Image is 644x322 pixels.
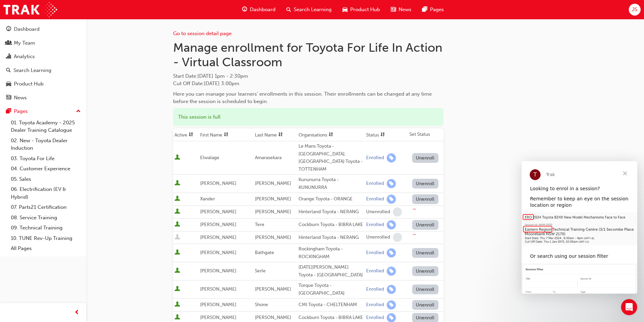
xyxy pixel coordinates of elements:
[393,233,402,242] span: learningRecordVerb_NONE-icon
[299,314,363,322] div: Cockburn Toyota - BIBRA LAKE
[174,196,180,202] span: User is active
[8,233,84,244] a: 10. TUNE Rev-Up Training
[242,5,247,14] span: guage-icon
[412,300,438,310] button: Unenroll
[3,50,84,63] a: Analytics
[173,30,232,36] a: Go to session detail page
[237,3,281,17] a: guage-iconDashboard
[299,176,363,191] div: Kununurra Toyota - KUNUNURRA
[3,78,84,90] a: Product Hub
[8,213,84,223] a: 08. Service Training
[342,5,348,14] span: car-icon
[380,132,385,138] span: sorting-icon
[412,179,438,189] button: Unenroll
[387,300,396,309] span: learningRecordVerb_ENROLL-icon
[278,132,283,138] span: sorting-icon
[174,180,180,187] span: User is active
[3,105,84,118] button: Pages
[399,6,411,14] span: News
[200,222,236,227] span: [PERSON_NAME]
[299,245,363,261] div: Rockingham Toyota - ROCKINGHAM
[174,234,180,241] span: User is inactive
[173,72,444,80] span: Start Date :
[173,90,444,105] div: Here you can manage your learners' enrollments in this session. Their enrollments can be changed ...
[8,153,84,164] a: 03. Toyota For Life
[412,153,438,163] button: Unenroll
[299,195,363,203] div: Orange Toyota - ORANGE
[366,155,384,161] div: Enrolled
[6,26,11,32] span: guage-icon
[8,118,84,135] a: 01. Toyota Academy - 2025 Dealer Training Catalogue
[174,286,180,293] span: User is active
[3,23,84,35] a: Dashboard
[412,266,438,276] button: Unenroll
[250,6,276,14] span: Dashboard
[299,282,363,297] div: Torque Toyota - [GEOGRAPHIC_DATA]
[286,5,291,14] span: search-icon
[365,128,408,141] th: Toggle SortBy
[189,132,193,138] span: sorting-icon
[200,315,236,320] span: [PERSON_NAME]
[422,5,427,14] span: pages-icon
[255,315,291,320] span: [PERSON_NAME]
[255,268,266,274] span: Serle
[299,264,363,279] div: [DATE][PERSON_NAME] Toyota - [GEOGRAPHIC_DATA]
[366,209,390,215] div: Unenrolled
[14,25,40,33] div: Dashboard
[174,208,180,215] span: User is active
[366,196,384,202] div: Enrolled
[174,268,180,274] span: User is active
[366,268,384,274] div: Enrolled
[255,209,291,215] span: [PERSON_NAME]
[366,234,390,241] div: Unenrolled
[8,223,84,233] a: 09. Technical Training
[6,40,11,46] span: people-icon
[621,299,637,315] iframe: Intercom live chat
[299,301,363,309] div: CMI Toyota - CHELTENHAM
[200,196,215,202] span: Xander
[200,250,236,255] span: [PERSON_NAME]
[412,248,438,258] button: Unenroll
[366,302,384,308] div: Enrolled
[200,302,236,307] span: [PERSON_NAME]
[391,5,396,14] span: news-icon
[6,108,11,115] span: pages-icon
[200,180,236,186] span: [PERSON_NAME]
[200,234,236,240] span: [PERSON_NAME]
[337,3,385,17] a: car-iconProduct Hub
[174,221,180,228] span: User is active
[8,184,84,202] a: 06. Electrification (EV & Hybrid)
[387,220,396,229] span: learningRecordVerb_ENROLL-icon
[200,155,219,160] span: Elwalage
[297,128,365,141] th: Toggle SortBy
[366,315,384,321] div: Enrolled
[14,39,35,47] div: My Team
[329,132,333,138] span: sorting-icon
[3,64,84,77] a: Search Learning
[299,143,363,173] div: Le Mans Toyota - [GEOGRAPHIC_DATA], [GEOGRAPHIC_DATA] Toyota - TOTTENHAM
[174,301,180,308] span: User is active
[522,161,637,294] iframe: Intercom live chat message
[174,314,180,321] span: User is active
[6,68,11,74] span: search-icon
[173,108,444,126] div: This session is full
[294,6,332,14] span: Search Learning
[387,248,396,257] span: learningRecordVerb_ENROLL-icon
[173,128,199,141] th: Toggle SortBy
[299,208,363,216] div: Hinterland Toyota - NERANG
[366,222,384,228] div: Enrolled
[387,267,396,276] span: learningRecordVerb_ENROLL-icon
[255,286,291,292] span: [PERSON_NAME]
[8,243,84,254] a: All Pages
[200,209,236,215] span: [PERSON_NAME]
[197,73,248,79] span: [DATE] 1pm - 2:30pm
[3,92,84,104] a: News
[385,3,417,17] a: news-iconNews
[3,2,57,17] img: Trak
[74,308,79,317] span: prev-icon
